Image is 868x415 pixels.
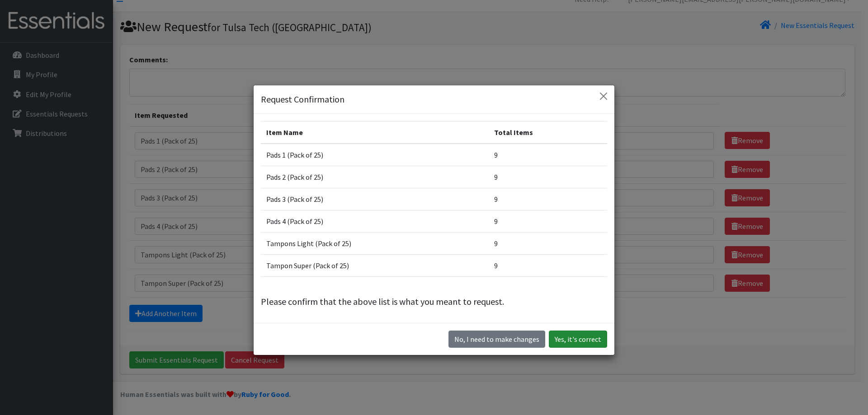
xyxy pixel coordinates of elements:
button: Close [596,89,611,103]
td: 9 [489,144,607,166]
th: Total Items [489,121,607,144]
button: No I need to make changes [448,331,545,348]
h5: Request Confirmation [261,93,344,106]
td: Pads 4 (Pack of 25) [261,210,489,233]
td: Pads 1 (Pack of 25) [261,144,489,166]
td: Tampons Light (Pack of 25) [261,233,489,255]
td: 9 [489,166,607,188]
td: 9 [489,210,607,233]
td: Pads 2 (Pack of 25) [261,166,489,188]
td: 9 [489,233,607,255]
td: 9 [489,188,607,210]
th: Item Name [261,121,489,144]
td: Pads 3 (Pack of 25) [261,188,489,210]
button: Yes, it's correct [549,331,607,348]
td: Tampon Super (Pack of 25) [261,255,489,277]
td: 9 [489,255,607,277]
p: Please confirm that the above list is what you meant to request. [261,295,607,308]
